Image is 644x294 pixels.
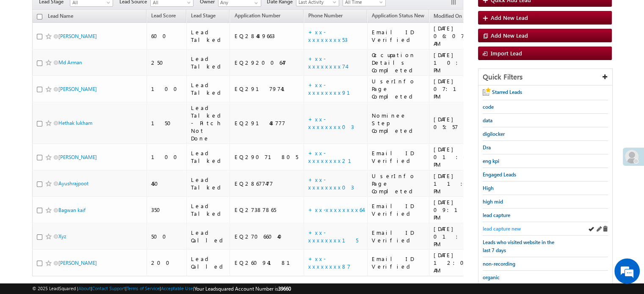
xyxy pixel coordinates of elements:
div: 100 [151,153,182,161]
div: 350 [151,206,182,214]
div: UserInfo Page Completed [372,172,425,195]
a: +xx-xxxxxxxx53 [308,28,348,43]
div: Lead Talked - Pitch Not Done [191,104,226,142]
a: Lead Stage [187,11,220,22]
div: [DATE] 01:36 PM [434,225,478,248]
div: Email ID Verified [372,229,425,244]
div: Lead Talked [191,149,226,165]
span: Add New Lead [491,32,528,39]
a: +xx-xxxxxxxx87 [308,255,351,270]
a: +xx-xxxxxxxx15 [308,229,358,244]
span: © 2025 LeadSquared | | | | | [32,285,291,293]
a: Contact Support [92,286,125,291]
span: eng kpi [483,158,499,164]
span: lead capture [483,212,510,218]
div: [DATE] 06:07 AM [434,25,478,47]
div: Email ID Verified [372,255,425,270]
div: [DATE] 09:17 PM [434,198,478,221]
a: Acceptable Use [161,286,193,291]
span: non-recording [483,261,515,267]
a: Ayushrajpoot [58,180,88,187]
div: [DATE] 12:04 AM [434,251,478,274]
div: 500 [151,233,182,240]
div: Lead Talked [191,28,226,44]
span: Your Leadsquared Account Number is [194,286,291,292]
span: Engaged Leads [483,171,516,178]
a: Application Number [230,11,284,22]
span: organic [483,274,500,280]
span: Leads who visited website in the last 7 days [483,239,554,253]
div: EQ27387865 [234,206,300,214]
div: Quick Filters [478,69,612,85]
input: Check all records [37,14,42,19]
a: Lead Score [147,11,180,22]
div: [DATE] 07:15 PM [434,77,478,100]
div: EQ27066040 [234,233,300,240]
div: [DATE] 05:57 PM [434,115,478,131]
a: Md Arman [58,59,82,66]
div: 150 [151,119,182,127]
a: +xx-xxxxxxxx64 [308,206,363,213]
div: 100 [151,85,182,93]
div: Lead Called [191,229,226,244]
div: EQ26094181 [234,259,300,267]
a: Modified On (sorted descending) [429,11,474,22]
a: +xx-xxxxxxxx03 [308,115,354,130]
div: EQ28677477 [234,180,300,187]
a: +xx-xxxxxxxx74 [308,55,346,70]
a: +xx-xxxxxxxx03 [308,176,354,191]
div: EQ29071805 [234,153,300,161]
span: digilocker [483,131,505,137]
a: [PERSON_NAME] [58,86,97,92]
span: Application Status New [372,12,424,19]
div: EQ29148777 [234,119,300,127]
div: Lead Called [191,255,226,270]
a: +xx-xxxxxxxx91 [308,81,360,96]
span: Lead Stage [191,12,216,19]
span: Dra [483,144,491,151]
span: data [483,117,492,124]
div: EQ29179741 [234,85,300,93]
a: Hethak lukham [58,120,92,126]
span: Application Number [234,12,280,19]
div: EQ28489663 [234,32,300,40]
div: 200 [151,259,182,267]
a: Phone Number [304,11,347,22]
span: high mid [483,198,503,205]
a: +xx-xxxxxxxx21 [308,149,362,164]
a: Application Status New [368,11,428,22]
a: Xyz [58,233,66,239]
span: Lead Score [151,12,176,19]
span: lead capture new [483,225,521,232]
a: Bagwan kaif [58,207,86,213]
div: [DATE] 10:14 PM [434,51,478,74]
div: Lead Talked [191,55,226,70]
div: UserInfo Page Completed [372,77,425,100]
div: Lead Talked [191,202,226,217]
span: Import Lead [491,49,522,57]
div: Occupation Details Completed [372,51,425,74]
a: About [78,286,91,291]
div: 600 [151,32,182,40]
span: 39660 [278,286,291,292]
span: Add New Lead [491,14,528,21]
span: Modified On [434,13,462,19]
div: EQ29200647 [234,59,300,66]
div: Lead Talked [191,176,226,191]
a: Lead Name [44,11,77,22]
div: Email ID Verified [372,202,425,217]
a: [PERSON_NAME] [58,154,97,160]
div: Email ID Verified [372,149,425,165]
span: Phone Number [308,12,343,19]
span: Starred Leads [492,89,522,95]
div: [DATE] 11:55 PM [434,172,478,195]
a: [PERSON_NAME] [58,33,97,39]
div: [DATE] 01:04 PM [434,146,478,168]
div: Email ID Verified [372,28,425,44]
div: 450 [151,180,182,187]
a: Terms of Service [127,286,160,291]
div: Nominee Step Completed [372,112,425,135]
a: [PERSON_NAME] [58,260,97,266]
div: Lead Talked [191,81,226,96]
span: High [483,185,494,191]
